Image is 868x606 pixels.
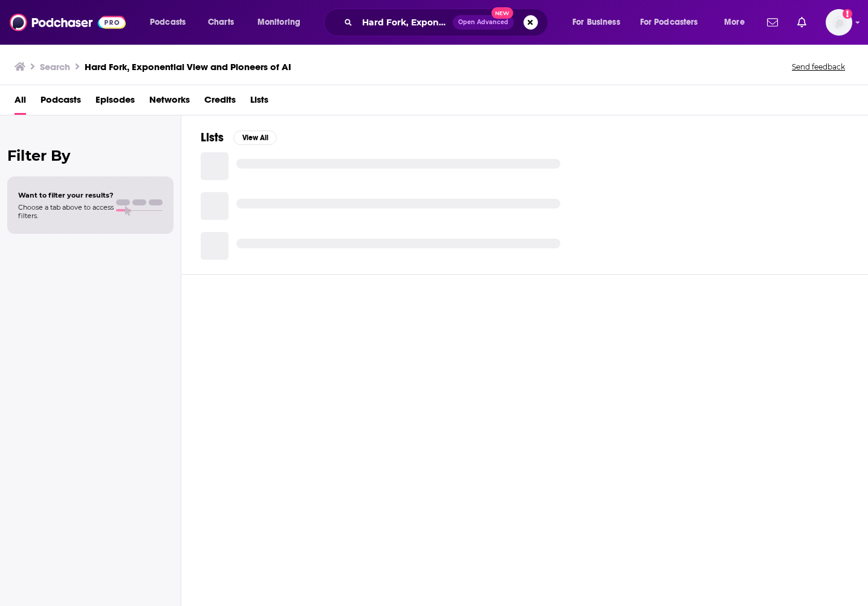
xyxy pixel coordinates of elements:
svg: Add a profile image [843,9,852,19]
a: Credits [204,90,236,115]
button: open menu [141,13,201,32]
a: All [15,90,26,115]
span: Open Advanced [458,19,508,25]
a: Lists [250,90,268,115]
input: Search podcasts, credits, & more... [357,13,453,32]
span: Charts [208,14,234,31]
a: ListsView All [201,130,277,145]
button: Show profile menu [826,9,852,36]
span: Podcasts [150,14,186,31]
a: Episodes [96,90,135,115]
button: open menu [632,13,716,32]
h2: Lists [201,130,224,145]
img: User Profile [826,9,852,36]
h2: Filter By [7,147,173,164]
span: New [491,7,513,19]
button: open menu [716,13,760,32]
h3: Hard Fork, Exponential View and Pioneers of AI [85,61,291,73]
h3: Search [40,61,70,73]
button: open menu [249,13,316,32]
span: Choose a tab above to access filters. [18,203,114,220]
span: More [724,14,745,31]
span: Logged in as rpearson [826,9,852,36]
button: open menu [564,13,635,32]
a: Charts [200,13,241,32]
a: Networks [149,90,190,115]
a: Show notifications dropdown [792,12,811,33]
a: Show notifications dropdown [762,12,783,33]
button: Open AdvancedNew [453,15,514,30]
div: Search podcasts, credits, & more... [335,8,560,36]
button: View All [233,131,277,145]
button: Send feedback [788,62,849,72]
span: Monitoring [257,14,300,31]
a: Podcasts [40,90,81,115]
img: Podchaser - Follow, Share and Rate Podcasts [10,11,126,34]
span: For Business [572,14,620,31]
span: For Podcasters [640,14,698,31]
span: Want to filter your results? [18,191,114,199]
